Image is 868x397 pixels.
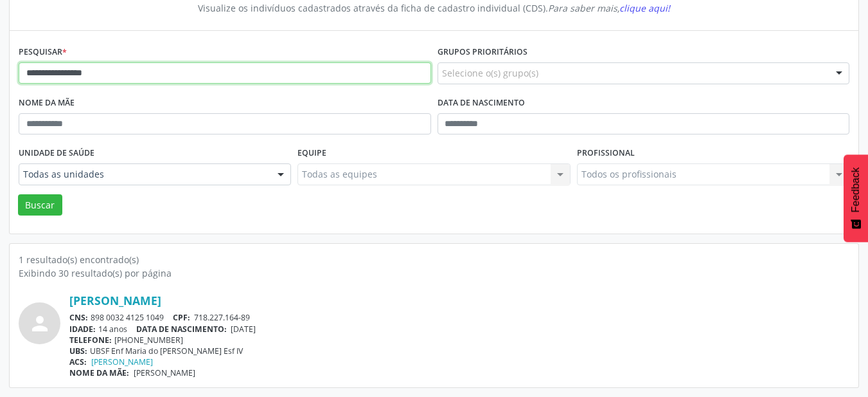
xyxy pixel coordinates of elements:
[577,143,635,163] label: Profissional
[19,253,849,266] div: 1 resultado(s) encontrado(s)
[19,42,67,62] label: Pesquisar
[173,312,190,323] span: CPF:
[69,293,161,308] a: [PERSON_NAME]
[442,66,538,80] span: Selecione o(s) grupo(s)
[69,346,849,356] div: UBSF Enf Maria do [PERSON_NAME] Esf IV
[548,2,670,14] i: Para saber mais,
[69,346,87,356] span: UBS:
[844,154,868,242] button: Feedback - Mostrar pesquisa
[438,93,525,113] label: Data de nascimento
[69,356,87,367] span: ACS:
[69,335,849,346] div: [PHONE_NUMBER]
[23,168,265,181] span: Todas as unidades
[134,367,195,378] span: [PERSON_NAME]
[69,324,96,335] span: IDADE:
[18,194,62,216] button: Buscar
[136,324,227,335] span: DATA DE NASCIMENTO:
[850,167,862,212] span: Feedback
[19,266,849,280] div: Exibindo 30 resultado(s) por página
[28,312,51,335] i: person
[194,312,250,323] span: 718.227.164-89
[28,1,840,15] div: Visualize os indivíduos cadastrados através da ficha de cadastro individual (CDS).
[19,93,75,113] label: Nome da mãe
[438,42,527,62] label: Grupos prioritários
[19,143,94,163] label: Unidade de saúde
[69,335,112,346] span: TELEFONE:
[69,324,849,335] div: 14 anos
[91,356,153,367] a: [PERSON_NAME]
[231,324,256,335] span: [DATE]
[69,312,849,323] div: 898 0032 4125 1049
[619,2,670,14] span: clique aqui!
[69,367,129,378] span: NOME DA MÃE:
[297,143,326,163] label: Equipe
[69,312,88,323] span: CNS:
